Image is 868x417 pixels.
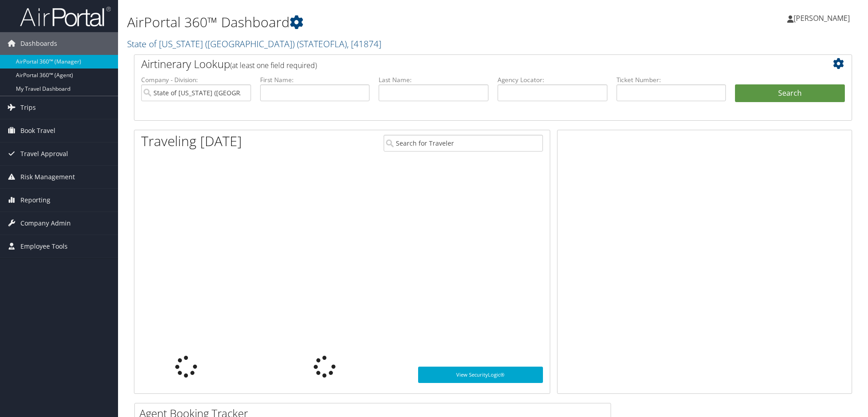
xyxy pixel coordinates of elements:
[20,119,55,142] span: Book Travel
[260,75,370,84] label: First Name:
[141,75,251,84] label: Company - Division:
[141,56,785,72] h2: Airtinerary Lookup
[384,135,543,152] input: Search for Traveler
[127,13,615,32] h1: AirPortal 360™ Dashboard
[141,132,242,151] h1: Traveling [DATE]
[347,38,381,50] span: , [ 41874 ]
[20,142,68,165] span: Travel Approval
[230,60,317,70] span: (at least one field required)
[20,212,71,235] span: Company Admin
[20,189,50,211] span: Reporting
[418,367,543,383] a: View SecurityLogic®
[20,96,36,119] span: Trips
[379,75,488,84] label: Last Name:
[498,75,607,84] label: Agency Locator:
[127,38,381,50] a: State of [US_STATE] ([GEOGRAPHIC_DATA])
[735,84,845,103] button: Search
[794,13,850,23] span: [PERSON_NAME]
[20,166,75,188] span: Risk Management
[20,32,57,55] span: Dashboards
[297,38,347,50] span: ( STATEOFLA )
[20,6,111,27] img: airportal-logo.png
[616,75,726,84] label: Ticket Number:
[787,5,859,32] a: [PERSON_NAME]
[20,235,68,258] span: Employee Tools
